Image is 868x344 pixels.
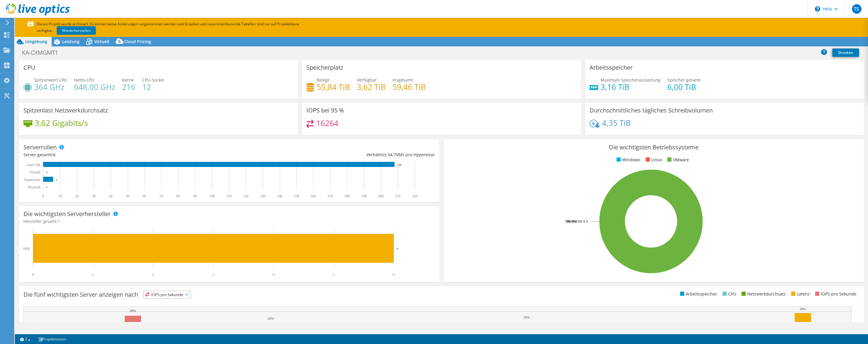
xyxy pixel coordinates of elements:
text: 150 [294,194,299,198]
text: 220 [412,194,417,198]
span: Insgesamt [392,77,413,83]
li: CPU [721,291,736,297]
text: 0 [32,273,34,277]
h3: Die wichtigsten Betriebssysteme [448,144,859,151]
text: 2 [152,273,154,277]
span: 6 [53,152,56,157]
div: Server gesamt: [23,151,229,158]
h4: 3,62 Gigabits/s [35,120,88,126]
text: 29% [800,307,806,311]
text: 10 [58,194,62,198]
span: CPU-Sockel [142,77,164,83]
h4: Hersteller gesamt: [23,218,435,225]
tspan: ESXi 6.5 [576,219,588,223]
li: Arbeitsspeicher [679,291,717,297]
text: 6 [397,247,398,250]
text: 100 [209,194,215,198]
text: 5 [332,273,334,277]
text: 28% [130,309,136,312]
text: 208 [397,163,402,166]
text: 140 [277,194,282,198]
span: Kerne [122,77,134,83]
li: Windows [615,157,640,163]
h4: 4,35 TiB [602,120,631,126]
span: Virtuell [94,39,109,44]
text: 1 [92,273,94,277]
text: 0 [42,194,44,198]
text: 0 [46,171,47,174]
li: Netzwerkdurchsatz [740,291,786,297]
h3: CPU [23,64,35,71]
span: Netto-CPU [74,77,94,83]
text: 3 [212,273,214,277]
a: 2 [16,335,34,343]
text: 4 [273,273,274,277]
h4: 16264 [316,120,338,126]
span: Maximale Speicherauslastung [601,77,660,83]
h3: Serverrollen [23,144,57,151]
span: Spitzenwert CPU [34,77,67,83]
text: 110 [226,194,232,198]
li: VMware [666,157,689,163]
h4: 3,62 TiB [357,84,386,90]
text: 120 [243,194,248,198]
span: 34.7 [388,152,396,157]
h3: Die wichtigsten Serverhersteller [23,211,111,217]
text: 180 [344,194,350,198]
div: Verhältnis: VMs pro Hypervisor [229,151,435,158]
h3: Spitzenlast Netzwerkdurchsatz [23,107,108,114]
text: 6 [393,273,395,277]
text: Physisch [28,185,40,189]
h4: 216 [122,84,135,90]
svg: \n [815,6,820,12]
span: 1 [58,218,60,224]
text: Hypervisor [24,178,40,182]
span: Cloud Pricing [124,39,151,44]
span: Belegt [317,77,329,83]
h3: Speicherplatz [306,64,343,71]
span: Leistung [62,39,80,44]
span: Speicher gesamt [667,77,701,83]
text: 200 [378,194,384,198]
text: 80 [176,194,180,198]
span: Umgebung [25,39,47,44]
h4: 55,84 TiB [317,84,350,90]
h4: 364 GHz [34,84,67,90]
text: 210 [395,194,400,198]
h3: IOPS bei 95 % [306,107,344,114]
text: 130 [260,194,265,198]
h3: Arbeitsspeicher [590,64,633,71]
text: 70 [159,194,163,198]
h3: Durchschnittliches tägliches Schreibvolumen [590,107,713,114]
text: 25% [268,317,274,320]
p: Dieses Projekt wurde archiviert. Es können keine Änderungen vorgenommen werden und Graphen und zu... [28,21,319,34]
h4: 648,00 GHz [74,84,115,90]
text: 20 [75,194,79,198]
text: 160 [311,194,316,198]
text: 90 [193,194,197,198]
a: Projektnotizen [34,335,70,343]
h4: 12 [142,84,164,90]
text: 0 [46,186,47,189]
li: IOPS pro Sekunde [814,291,856,297]
text: 40 [109,194,113,198]
li: Latenz [790,291,810,297]
text: 25% [524,315,530,319]
span: Verfügbar [357,77,377,83]
text: 50 [126,194,129,198]
text: 6 [56,178,58,181]
a: Wiederherstellen [57,26,96,35]
text: 170 [327,194,333,198]
h4: 59,46 TiB [392,84,426,90]
text: HPE [23,247,30,251]
h4: 3,16 TiB [601,84,660,90]
a: Drucken [832,49,859,57]
span: IOPS pro Sekunde [144,291,191,298]
text: Gast-VM [27,163,40,167]
tspan: 100.0% [565,219,576,223]
h1: KA-CXMGMT1 [19,49,67,56]
li: Linux [644,157,662,163]
text: Virtuell [29,170,40,174]
h4: 6,00 TiB [667,84,701,90]
text: 190 [361,194,367,198]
